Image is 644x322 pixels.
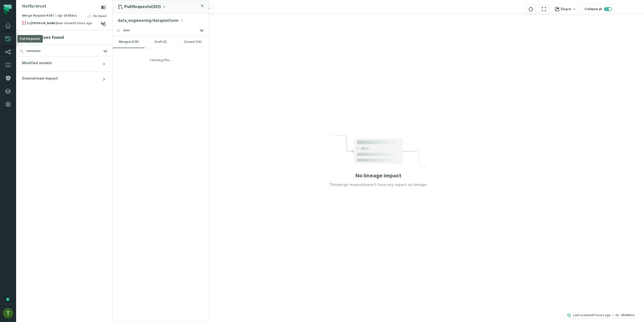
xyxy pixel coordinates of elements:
p: This merge request doesn't have any impact on lineage. [329,182,428,187]
button: Share [552,4,579,14]
h4: No issues found [30,34,64,40]
div: Fetching PRs... [113,48,209,72]
button: data_engineering/dataplatform [118,18,183,24]
button: Downstream Impact [16,72,112,87]
button: Last scanned[DATE] 7:17:49 AM0546dcc [564,312,637,318]
button: Modified models [16,56,112,72]
a: View on gitlab [100,20,106,27]
div: Pull Requests [17,35,43,43]
h1: No lineage impact [355,172,401,179]
div: Tooltip anchor [6,297,10,302]
div: Hotfix/ercot [22,4,46,9]
div: by was closed [22,21,100,27]
button: draft (2) [145,36,177,48]
span: Downstream Impact [22,76,58,81]
button: closed (34) [177,36,209,48]
p: Last scanned [573,313,611,318]
strong: collin marsden (c_marsden) [31,22,57,25]
img: avatar of Tomer Galun [3,308,13,318]
span: Merge Request #367 0546dcc [22,13,77,18]
button: merged (215) [113,36,145,48]
button: Pull Requests(251) [118,4,166,9]
relative-time: Oct 1, 2025, 7:17 AM GMT+3 [593,313,611,317]
relative-time: Oct 1, 2025, 6:37 AM GMT+3 [74,21,92,25]
button: Collapse all [582,4,614,14]
span: Modified models [22,60,52,66]
span: No Impact [93,14,106,18]
h4: 0546dcc [621,314,634,317]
